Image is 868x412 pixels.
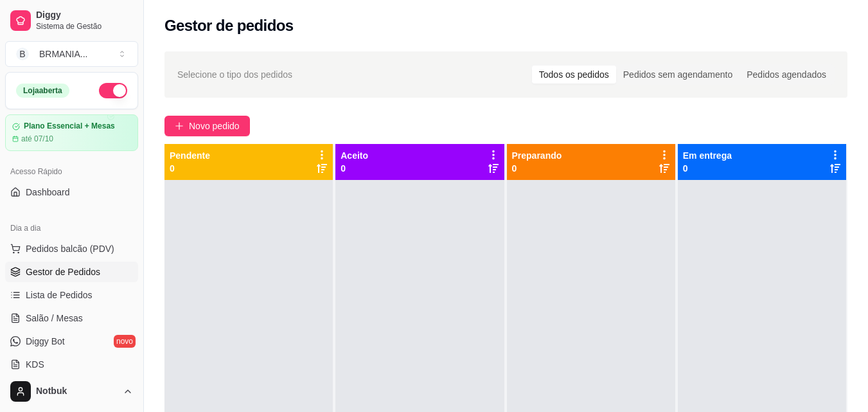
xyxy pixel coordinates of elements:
span: KDS [26,358,44,371]
button: Select a team [5,41,138,67]
div: Todos os pedidos [532,66,616,84]
p: Em entrega [683,149,732,162]
h2: Gestor de pedidos [164,15,294,36]
a: DiggySistema de Gestão [5,5,138,36]
a: Salão / Mesas [5,308,138,328]
button: Alterar Status [99,83,127,98]
div: Pedidos sem agendamento [616,66,740,84]
div: Loja aberta [16,84,69,98]
span: Lista de Pedidos [26,289,93,301]
span: B [16,48,29,60]
span: Selecione o tipo dos pedidos [177,67,292,82]
button: Notbuk [5,376,138,407]
span: Notbuk [36,386,118,397]
button: Pedidos balcão (PDV) [5,238,138,259]
a: Dashboard [5,182,138,202]
span: Sistema de Gestão [36,21,133,31]
span: Gestor de Pedidos [26,265,100,278]
button: Novo pedido [164,116,250,136]
p: 0 [512,162,562,175]
p: Aceito [341,149,368,162]
article: até 07/10 [21,134,53,144]
span: Salão / Mesas [26,312,83,325]
p: 0 [341,162,368,175]
p: 0 [170,162,210,175]
a: KDS [5,354,138,375]
a: Lista de Pedidos [5,285,138,305]
span: Novo pedido [189,119,240,133]
p: Preparando [512,149,562,162]
span: Diggy Bot [26,335,65,348]
p: 0 [683,162,732,175]
div: BRMANIA ... [39,48,87,60]
p: Pendente [170,149,210,162]
a: Gestor de Pedidos [5,262,138,282]
article: Plano Essencial + Mesas [24,121,115,131]
span: Pedidos balcão (PDV) [26,242,114,255]
a: Diggy Botnovo [5,331,138,352]
div: Acesso Rápido [5,161,138,182]
a: Plano Essencial + Mesasaté 07/10 [5,114,138,151]
span: Dashboard [26,186,70,199]
div: Pedidos agendados [740,66,833,84]
div: Dia a dia [5,218,138,238]
span: plus [175,121,184,130]
span: Diggy [36,10,133,21]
